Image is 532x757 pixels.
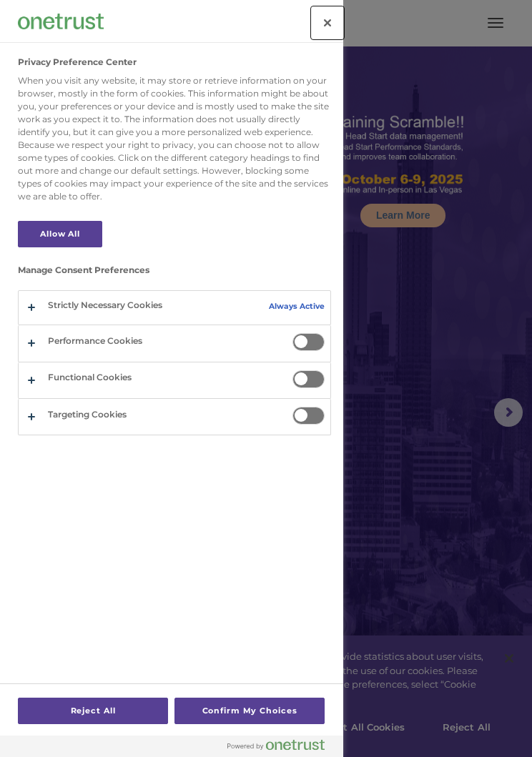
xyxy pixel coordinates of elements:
[227,739,325,751] img: Powered by OneTrust Opens in a new Tab
[18,74,331,203] div: When you visit any website, it may store or retrieve information on your browser, mostly in the f...
[18,265,331,282] h3: Manage Consent Preferences
[18,698,168,724] button: Reject All
[18,14,104,29] img: Company Logo
[18,7,104,36] div: Company Logo
[229,142,290,152] span: Phone number
[312,7,343,39] button: Close
[18,221,102,247] button: Allow All
[174,698,325,724] button: Confirm My Choices
[18,57,137,67] h2: Privacy Preference Center
[227,739,336,757] a: Powered by OneTrust Opens in a new Tab
[229,83,272,94] span: Last name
